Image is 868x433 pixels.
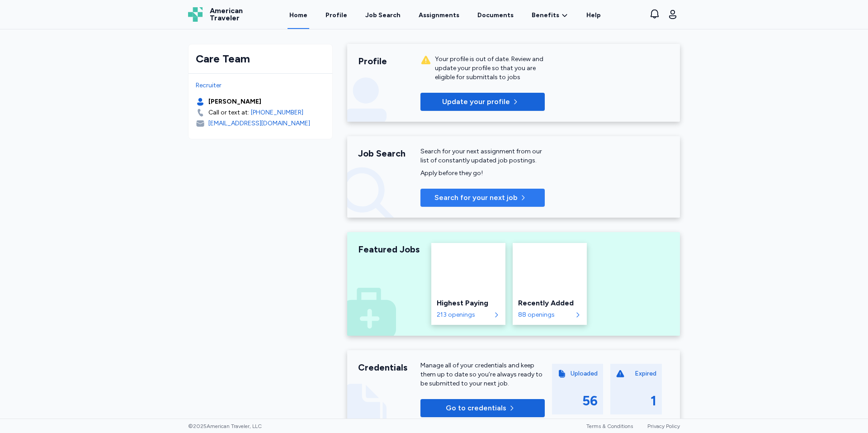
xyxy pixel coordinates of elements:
[513,243,587,325] a: Recently AddedRecently Added88 openings
[208,97,261,106] div: [PERSON_NAME]
[358,55,420,67] div: Profile
[532,11,568,20] a: Benefits
[442,96,510,107] span: Update your profile
[437,310,491,319] div: 213 openings
[431,243,505,292] img: Highest Paying
[420,93,545,111] button: Update your profile
[420,361,545,388] div: Manage all of your credentials and keep them up to date so you’re always ready to be submitted to...
[518,310,572,319] div: 88 openings
[420,147,545,165] div: Search for your next assignment from our list of constantly updated job postings.
[358,147,420,160] div: Job Search
[188,7,203,22] img: Logo
[431,243,505,325] a: Highest PayingHighest Paying213 openings
[208,108,249,117] div: Call or text at:
[635,369,656,378] div: Expired
[571,369,598,378] div: Uploaded
[196,52,325,66] div: Care Team
[437,298,500,309] div: Highest Paying
[651,393,656,409] div: 1
[582,393,598,409] div: 56
[586,423,633,429] a: Terms & Conditions
[647,423,680,429] a: Privacy Policy
[210,7,243,22] span: American Traveler
[208,119,310,128] div: [EMAIL_ADDRESS][DOMAIN_NAME]
[288,1,309,29] a: Home
[358,361,420,374] div: Credentials
[446,403,506,414] span: Go to credentials
[532,11,559,20] span: Benefits
[251,108,303,117] a: [PHONE_NUMBER]
[358,243,420,256] div: Featured Jobs
[420,189,545,207] button: Search for your next job
[196,81,325,90] div: Recruiter
[420,169,545,178] div: Apply before they go!
[420,399,545,417] button: Go to credentials
[188,423,262,430] span: © 2025 American Traveler, LLC
[435,55,545,82] div: Your profile is out of date. Review and update your profile so that you are eligible for submitta...
[365,11,401,20] div: Job Search
[513,243,587,292] img: Recently Added
[518,298,581,309] div: Recently Added
[434,192,518,203] span: Search for your next job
